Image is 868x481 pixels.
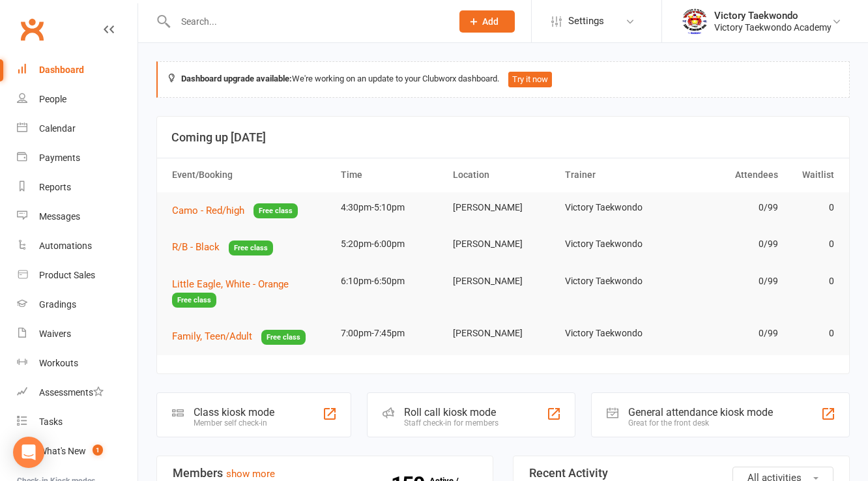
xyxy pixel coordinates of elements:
button: Try it now [508,72,552,87]
a: Clubworx [16,13,48,46]
span: Free class [172,293,216,308]
input: Search... [171,12,442,31]
div: Tasks [39,416,63,427]
div: Calendar [39,123,76,134]
img: thumb_image1542833429.png [682,8,708,35]
div: Waivers [39,328,71,339]
td: 0 [784,266,840,297]
h3: Coming up [DATE] [171,131,835,144]
div: Great for the front desk [628,418,773,428]
div: Workouts [39,358,78,368]
td: [PERSON_NAME] [447,229,559,259]
span: Add [482,16,499,27]
th: Location [447,158,559,192]
th: Event/Booking [166,158,335,192]
a: Automations [17,231,137,261]
div: Dashboard [39,65,84,75]
div: Product Sales [39,270,95,280]
th: Trainer [559,158,671,192]
a: People [17,85,137,114]
td: 0 [784,229,840,259]
div: We're working on an update to your Clubworx dashboard. [156,61,850,98]
span: R/B - Black [172,241,220,253]
td: 0/99 [671,266,783,297]
td: 0/99 [671,318,783,349]
button: Family, Teen/AdultFree class [172,328,306,345]
span: Family, Teen/Adult [172,330,252,342]
td: Victory Taekwondo [559,192,671,223]
button: Little Eagle, White - OrangeFree class [172,276,329,308]
th: Time [335,158,447,192]
div: General attendance kiosk mode [628,406,773,418]
div: Assessments [39,387,104,398]
button: R/B - BlackFree class [172,239,273,255]
div: Member self check-in [194,418,274,428]
td: [PERSON_NAME] [447,192,559,223]
td: Victory Taekwondo [559,266,671,297]
span: Free class [229,241,273,255]
td: 0 [784,318,840,349]
span: Little Eagle, White - Orange [172,278,289,290]
span: 1 [93,445,103,456]
div: Messages [39,211,80,222]
a: show more [226,468,275,480]
a: Calendar [17,114,137,143]
a: Tasks [17,407,137,437]
span: Free class [261,330,306,345]
td: Victory Taekwondo [559,318,671,349]
a: Product Sales [17,261,137,290]
span: Camo - Red/high [172,205,244,216]
button: Add [459,10,515,33]
div: What's New [39,446,86,456]
a: Waivers [17,319,137,349]
strong: Dashboard upgrade available: [181,74,292,83]
td: 0 [784,192,840,223]
span: Settings [568,7,604,36]
td: [PERSON_NAME] [447,266,559,297]
td: 5:20pm-6:00pm [335,229,447,259]
div: Victory Taekwondo Academy [714,22,832,33]
td: [PERSON_NAME] [447,318,559,349]
div: Reports [39,182,71,192]
div: Roll call kiosk mode [404,406,499,418]
a: Dashboard [17,55,137,85]
td: 4:30pm-5:10pm [335,192,447,223]
td: 6:10pm-6:50pm [335,266,447,297]
a: Gradings [17,290,137,319]
div: Staff check-in for members [404,418,499,428]
h3: Members [173,467,477,480]
td: 7:00pm-7:45pm [335,318,447,349]
a: Workouts [17,349,137,378]
div: People [39,94,66,104]
div: Payments [39,153,80,163]
a: Assessments [17,378,137,407]
th: Attendees [671,158,783,192]
a: What's New1 [17,437,137,466]
a: Payments [17,143,137,173]
a: Reports [17,173,137,202]
div: Open Intercom Messenger [13,437,44,468]
span: Free class [253,203,298,218]
h3: Recent Activity [529,467,833,480]
button: Camo - Red/highFree class [172,203,298,219]
div: Class kiosk mode [194,406,274,418]
td: 0/99 [671,229,783,259]
td: 0/99 [671,192,783,223]
div: Gradings [39,299,76,310]
th: Waitlist [784,158,840,192]
a: Messages [17,202,137,231]
td: Victory Taekwondo [559,229,671,259]
div: Victory Taekwondo [714,10,832,22]
div: Automations [39,241,92,251]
